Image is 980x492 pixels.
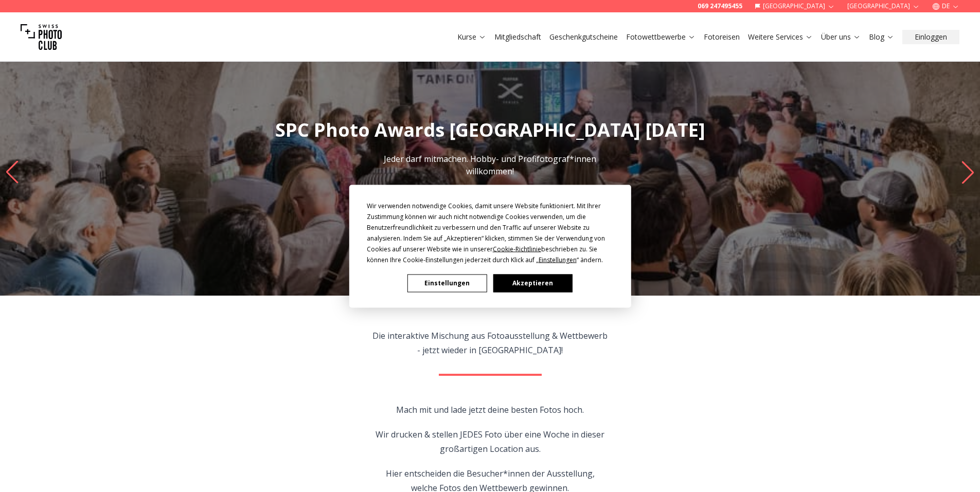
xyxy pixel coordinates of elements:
div: Wir verwenden notwendige Cookies, damit unsere Website funktioniert. Mit Ihrer Zustimmung können ... [367,200,614,265]
div: Cookie Consent Prompt [349,185,631,307]
span: Einstellungen [539,255,577,264]
span: Cookie-Richtlinie [493,244,541,253]
button: Akzeptieren [493,274,572,292]
button: Einstellungen [407,274,487,292]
